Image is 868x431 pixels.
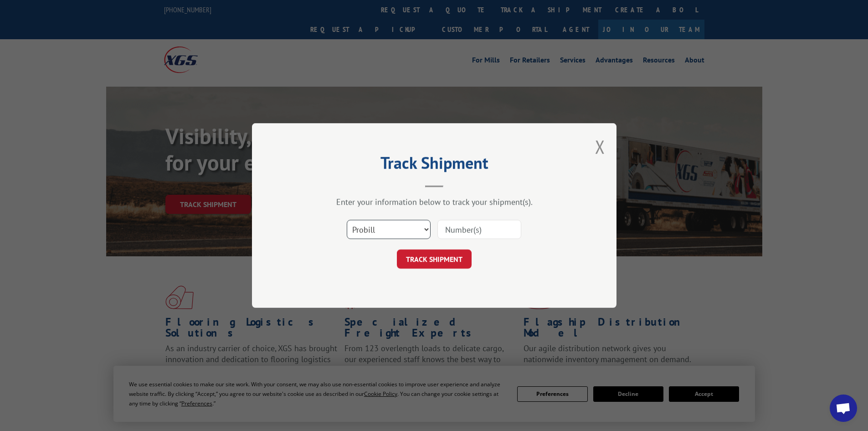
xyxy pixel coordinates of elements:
a: Open chat [830,395,857,422]
div: Enter your information below to track your shipment(s). [298,197,571,207]
input: Number(s) [437,220,521,239]
button: TRACK SHIPMENT [397,249,472,269]
button: Close modal [595,135,605,159]
h2: Track Shipment [298,156,571,174]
